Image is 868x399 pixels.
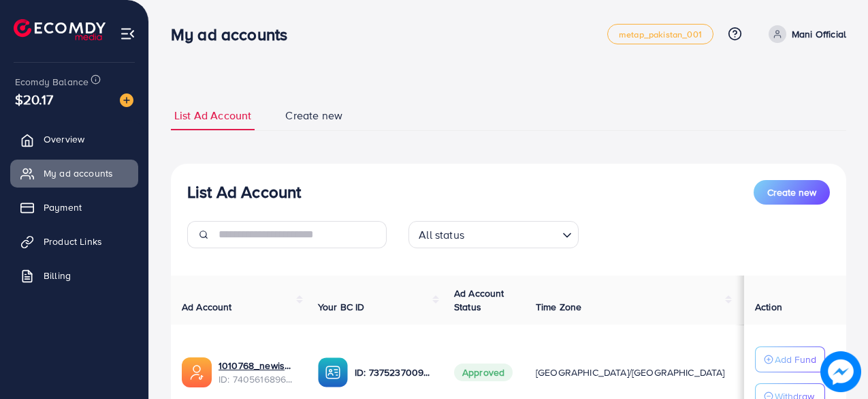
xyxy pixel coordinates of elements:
[15,89,53,109] span: $20.17
[182,300,232,314] span: Ad Account
[10,125,138,153] a: Overview
[755,346,825,372] button: Add Fund
[44,201,82,214] span: Payment
[536,300,581,314] span: Time Zone
[182,357,212,387] img: ic-ads-acc.e4c84228.svg
[755,300,782,314] span: Action
[285,108,342,123] span: Create new
[468,222,557,245] input: Search for option
[536,366,725,379] span: [GEOGRAPHIC_DATA]/[GEOGRAPHIC_DATA]
[454,364,513,381] span: Approved
[408,221,579,248] div: Search for option
[44,132,84,146] span: Overview
[767,186,816,199] span: Create new
[44,166,113,180] span: My ad accounts
[219,359,296,387] div: <span class='underline'>1010768_newishrat011_1724254562912</span></br>7405616896047104017
[607,24,713,44] a: metap_pakistan_001
[14,19,106,40] img: logo
[219,359,296,372] a: 1010768_newishrat011_1724254562912
[416,225,467,245] span: All status
[120,93,133,107] img: image
[171,25,298,44] h3: My ad accounts
[120,26,135,42] img: menu
[318,357,348,387] img: ic-ba-acc.ded83a64.svg
[754,180,830,205] button: Create new
[792,26,846,42] p: Mani Official
[619,30,702,39] span: metap_pakistan_001
[44,235,102,248] span: Product Links
[10,228,138,255] a: Product Links
[174,108,251,123] span: List Ad Account
[219,372,296,386] span: ID: 7405616896047104017
[10,160,138,187] a: My ad accounts
[763,25,846,43] a: Mani Official
[44,269,71,282] span: Billing
[775,351,816,368] p: Add Fund
[187,182,301,202] h3: List Ad Account
[820,351,861,392] img: image
[10,194,138,221] a: Payment
[10,262,138,289] a: Billing
[454,286,504,314] span: Ad Account Status
[318,300,365,314] span: Your BC ID
[355,364,432,381] p: ID: 7375237009410899984
[15,75,89,89] span: Ecomdy Balance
